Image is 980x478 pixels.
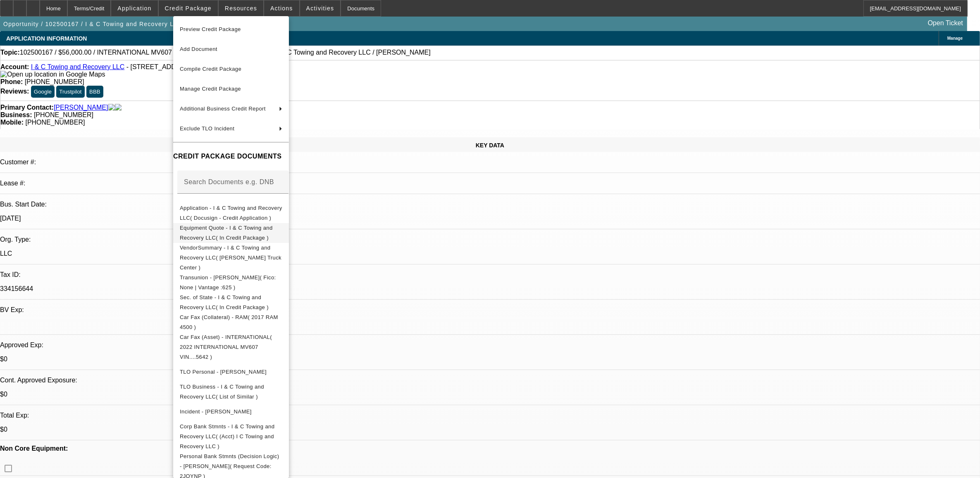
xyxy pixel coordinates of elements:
[180,26,241,32] span: Preview Credit Package
[180,368,267,375] span: TLO Personal - [PERSON_NAME]
[180,408,252,414] span: Incident - [PERSON_NAME]
[180,125,234,132] span: Exclude TLO Incident
[173,292,289,312] button: Sec. of State - I & C Towing and Recovery LLC( In Credit Package )
[180,224,273,240] span: Equipment Quote - I & C Towing and Recovery LLC( In Credit Package )
[173,203,289,223] button: Application - I & C Towing and Recovery LLC( Docusign - Credit Application )
[180,314,278,330] span: Car Fax (Collateral) - RAM( 2017 RAM 4500 )
[173,312,289,332] button: Car Fax (Collateral) - RAM( 2017 RAM 4500 )
[173,332,289,362] button: Car Fax (Asset) - INTERNATIONAL( 2022 INTERNATIONAL MV607 VIN....5642 )
[180,106,266,112] span: Additional Business Credit Report
[180,244,281,270] span: VendorSummary - I & C Towing and Recovery LLC( [PERSON_NAME] Truck Center )
[180,334,272,360] span: Car Fax (Asset) - INTERNATIONAL( 2022 INTERNATIONAL MV607 VIN....5642 )
[184,178,274,185] mat-label: Search Documents e.g. DNB
[180,423,274,449] span: Corp Bank Stmnts - I & C Towing and Recovery LLC( (Acct) I C Towing and Recovery LLC )
[180,66,241,72] span: Compile Credit Package
[180,46,217,52] span: Add Document
[180,86,241,92] span: Manage Credit Package
[173,223,289,243] button: Equipment Quote - I & C Towing and Recovery LLC( In Credit Package )
[173,401,289,421] button: Incident - Smith, Joshua
[180,383,264,399] span: TLO Business - I & C Towing and Recovery LLC( List of Similar )
[180,274,276,290] span: Transunion - [PERSON_NAME]( Fico: None | Vantage :625 )
[173,421,289,451] button: Corp Bank Stmnts - I & C Towing and Recovery LLC( (Acct) I C Towing and Recovery LLC )
[173,382,289,401] button: TLO Business - I & C Towing and Recovery LLC( List of Similar )
[173,272,289,292] button: Transunion - Smith, Joshua( Fico: None | Vantage :625 )
[173,243,289,272] button: VendorSummary - I & C Towing and Recovery LLC( Lynch Truck Center )
[180,294,269,310] span: Sec. of State - I & C Towing and Recovery LLC( In Credit Package )
[173,151,289,161] h4: CREDIT PACKAGE DOCUMENTS
[180,204,282,221] span: Application - I & C Towing and Recovery LLC( Docusign - Credit Application )
[173,362,289,382] button: TLO Personal - Smith, Joshua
